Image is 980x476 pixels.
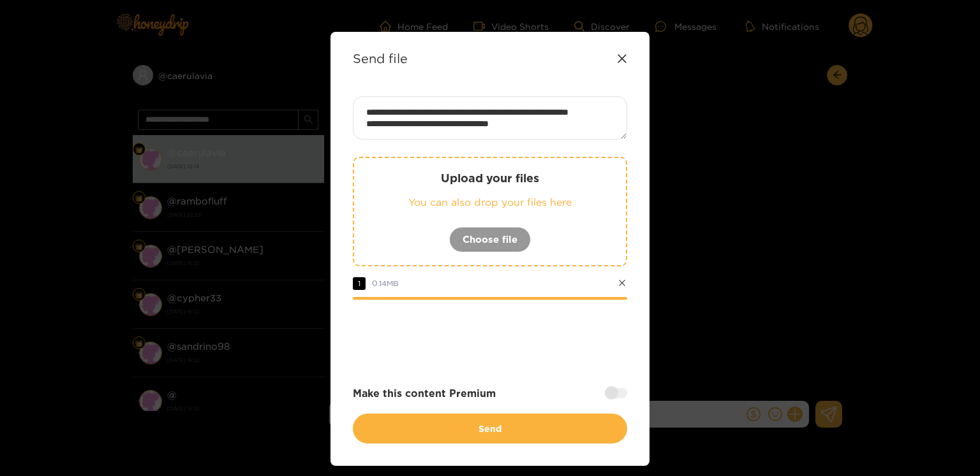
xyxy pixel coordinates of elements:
strong: Send file [353,51,408,66]
p: Upload your files [380,171,600,185]
button: Choose file [449,227,531,252]
span: 1 [353,277,366,290]
p: You can also drop your files here [380,195,600,210]
span: 0.14 MB [372,279,399,287]
button: Send [353,414,627,444]
strong: Make this content Premium [353,386,496,401]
